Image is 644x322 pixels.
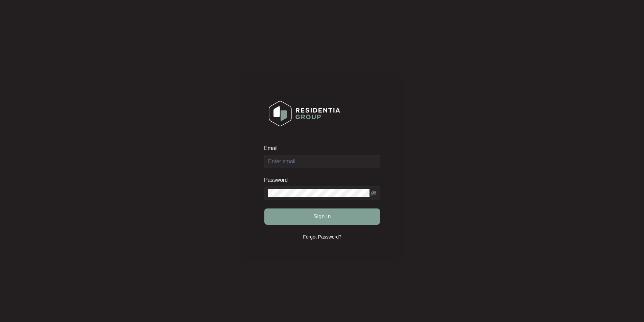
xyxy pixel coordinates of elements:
[371,191,376,196] span: eye-invisible
[264,155,380,168] input: Email
[313,213,331,221] span: Sign in
[264,177,293,183] label: Password
[264,96,344,131] img: Login Logo
[303,233,341,240] p: Forgot Password?
[264,145,282,152] label: Email
[264,208,380,225] button: Sign in
[268,189,369,197] input: Password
